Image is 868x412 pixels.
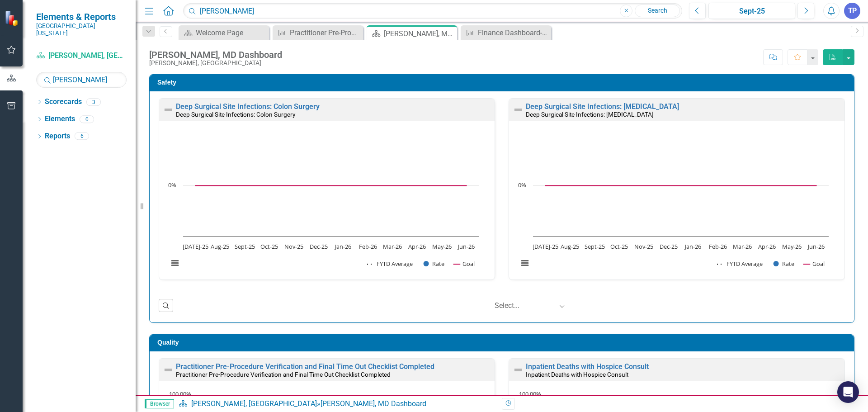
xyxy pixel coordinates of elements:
svg: Interactive chart [164,130,483,277]
div: [PERSON_NAME], MD Dashboard [321,399,426,408]
button: View chart menu, Chart [519,257,531,270]
button: View chart menu, Chart [169,257,181,270]
svg: Interactive chart [514,130,833,277]
img: ClearPoint Strategy [5,10,20,26]
div: [PERSON_NAME], [GEOGRAPHIC_DATA] [149,60,282,66]
text: 0% [168,181,176,189]
text: May-26 [432,242,452,251]
text: Apr-26 [408,242,426,251]
text: Jun-26 [457,242,475,251]
a: Practitioner Pre-Procedure Verification and Final Time Out Checklist Completed [176,362,434,371]
text: Sept-25 [235,242,255,251]
input: Search Below... [36,72,127,88]
text: Jun-26 [807,242,825,251]
text: Jan-26 [334,242,351,251]
a: Elements [45,114,75,124]
text: Apr-26 [758,242,776,251]
text: Jan-26 [684,242,701,251]
a: [PERSON_NAME], [GEOGRAPHIC_DATA] [191,399,317,408]
a: Practitioner Pre-Procedure Verification and Final Time Out Checklist Completed [275,27,361,38]
div: Sept-25 [712,6,792,17]
text: Feb-26 [709,242,727,251]
text: 0% [518,181,526,189]
small: [GEOGRAPHIC_DATA][US_STATE] [36,22,127,37]
button: Show Goal [803,260,825,268]
small: Deep Surgical Site Infections: Colon Surgery [176,111,295,118]
a: Finance Dashboard-[PERSON_NAME], [GEOGRAPHIC_DATA] [463,27,549,38]
text: Mar-26 [383,242,402,251]
div: Chart. Highcharts interactive chart. [514,130,840,277]
text: [DATE]-25 [533,242,558,251]
button: Show FYTD Average [717,260,764,268]
a: Reports [45,131,70,142]
div: Finance Dashboard-[PERSON_NAME], [GEOGRAPHIC_DATA] [478,27,549,38]
g: Goal, series 3 of 3. Line with 12 data points. [558,393,819,397]
img: Not Defined [513,104,524,115]
text: Dec-25 [660,242,678,251]
div: 0 [80,115,94,123]
div: Open Intercom Messenger [837,381,859,403]
div: 3 [86,98,101,106]
button: Show Goal [453,260,475,268]
g: Goal, series 3 of 3. Line with 12 data points. [208,393,469,397]
text: [DATE]-25 [183,242,208,251]
button: Show Rate [774,260,794,268]
text: 100.00% [519,390,541,398]
div: 6 [75,133,89,140]
a: Deep Surgical Site Infections: [MEDICAL_DATA] [526,102,679,111]
input: Search ClearPoint... [183,3,682,19]
h3: Safety [157,79,849,86]
text: Aug-25 [211,242,229,251]
small: Deep Surgical Site Infections: [MEDICAL_DATA] [526,111,654,118]
text: 100.00% [169,390,191,398]
text: Sept-25 [585,242,605,251]
text: Oct-25 [260,242,278,251]
a: Scorecards [45,97,82,107]
div: Welcome Page [196,27,267,38]
h3: Quality [157,339,849,346]
text: Dec-25 [310,242,328,251]
img: Not Defined [163,365,174,375]
small: Practitioner Pre-Procedure Verification and Final Time Out Checklist Completed [176,371,391,378]
text: Aug-25 [561,242,579,251]
text: May-26 [782,242,802,251]
div: [PERSON_NAME], MD Dashboard [384,28,455,39]
div: » [179,399,495,409]
text: Feb-26 [359,242,377,251]
small: Inpatient Deaths with Hospice Consult [526,371,628,378]
a: Inpatient Deaths with Hospice Consult [526,362,649,371]
a: Welcome Page [181,27,267,38]
a: [PERSON_NAME], [GEOGRAPHIC_DATA] [36,51,127,61]
text: Nov-25 [284,242,303,251]
span: Elements & Reports [36,11,127,22]
div: Chart. Highcharts interactive chart. [164,130,490,277]
div: [PERSON_NAME], MD Dashboard [149,50,282,60]
button: Sept-25 [708,3,795,19]
text: Nov-25 [634,242,653,251]
a: Deep Surgical Site Infections: Colon Surgery [176,102,320,111]
button: Show Rate [424,260,444,268]
g: Goal, series 3 of 3. Line with 12 data points. [194,184,468,187]
div: Practitioner Pre-Procedure Verification and Final Time Out Checklist Completed [290,27,361,38]
button: TP [844,3,860,19]
img: Not Defined [163,104,174,115]
a: Search [635,5,680,17]
text: Mar-26 [733,242,752,251]
span: Browser [145,399,174,408]
g: Goal, series 3 of 3. Line with 12 data points. [544,184,818,187]
text: Oct-25 [610,242,628,251]
button: Show FYTD Average [367,260,414,268]
img: Not Defined [513,365,524,375]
